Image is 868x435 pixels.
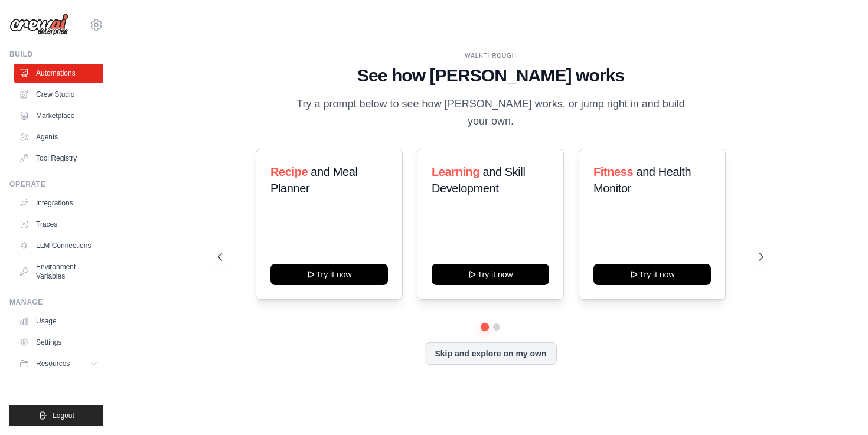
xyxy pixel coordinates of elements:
[14,106,103,125] a: Marketplace
[14,194,103,212] a: Integrations
[14,215,103,234] a: Traces
[218,51,763,60] div: WALKTHROUGH
[593,165,691,195] span: and Health Monitor
[292,96,689,130] p: Try a prompt below to see how [PERSON_NAME] works, or jump right in and build your own.
[14,127,103,146] a: Agents
[432,264,549,285] button: Try it now
[36,359,70,368] span: Resources
[53,411,74,420] span: Logout
[14,236,103,255] a: LLM Connections
[593,165,633,178] span: Fitness
[218,65,763,86] h1: See how [PERSON_NAME] works
[9,297,103,307] div: Manage
[9,50,103,59] div: Build
[14,85,103,104] a: Crew Studio
[14,312,103,331] a: Usage
[14,64,103,83] a: Automations
[593,264,711,285] button: Try it now
[432,165,479,178] span: Learning
[14,333,103,352] a: Settings
[9,14,68,36] img: Logo
[14,354,103,373] button: Resources
[9,405,103,426] button: Logout
[270,165,357,195] span: and Meal Planner
[425,342,556,365] button: Skip and explore on my own
[14,149,103,168] a: Tool Registry
[270,165,308,178] span: Recipe
[9,179,103,189] div: Operate
[270,264,388,285] button: Try it now
[14,257,103,286] a: Environment Variables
